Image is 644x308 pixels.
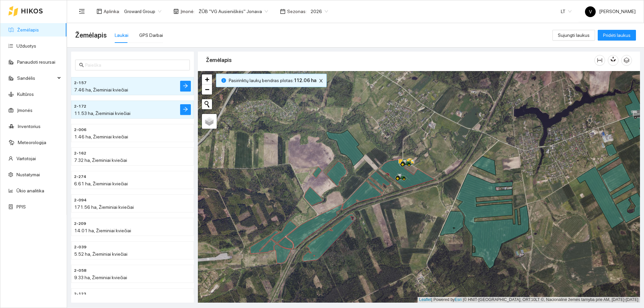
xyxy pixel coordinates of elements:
[97,9,102,14] span: layout
[202,99,212,109] button: Initiate a new search
[183,107,188,113] span: arrow-right
[74,134,128,139] span: 1.46 ha, Žieminiai kviečiai
[79,8,85,14] span: menu-fold
[74,127,87,133] span: 2-006
[85,61,186,69] input: Paieška
[287,8,307,15] span: Sezonas :
[455,297,462,302] a: Esri
[202,114,217,129] a: Layers
[552,33,595,38] a: Sujungti laukus
[317,77,325,85] button: close
[598,33,636,38] a: Pridėti laukus
[74,197,87,203] span: 2-094
[16,188,44,193] a: Ūkio analitika
[463,297,464,302] span: |
[558,32,590,39] span: Sujungti laukus
[74,275,127,280] span: 9.33 ha, Žieminiai kviečiai
[74,251,127,257] span: 5.52 ha, Žieminiai kviečiai
[183,83,188,89] span: arrow-right
[18,140,46,145] a: Meteorologija
[589,6,592,17] span: V
[75,5,89,18] button: menu-fold
[74,221,86,227] span: 2-209
[16,156,36,161] a: Vartotojai
[311,6,328,16] span: 2026
[124,6,161,16] span: Groward Group
[598,30,636,41] button: Pridėti laukus
[595,58,605,63] span: column-width
[79,63,84,67] span: search
[17,71,55,85] span: Sandėlis
[104,8,120,15] span: Aplinka :
[552,30,595,41] button: Sujungti laukus
[17,91,34,97] a: Kultūros
[74,111,130,116] span: 11.53 ha, Žieminiai kviečiai
[419,297,431,302] a: Leaflet
[180,81,191,91] button: arrow-right
[139,32,163,39] div: GPS Darbai
[221,78,226,83] span: info-circle
[205,75,209,83] span: +
[594,55,605,66] button: column-width
[317,78,325,83] span: close
[74,267,87,274] span: 2-058
[74,291,86,297] span: 2-123
[74,204,134,210] span: 171.56 ha, Žieminiai kviečiai
[199,6,268,16] span: ŽŪB "VG Ausieniškės" Jonava
[603,32,631,39] span: Pridėti laukus
[74,80,87,86] span: 2-157
[294,78,316,83] b: 112.06 ha
[17,27,39,33] a: Žemėlapis
[115,32,128,39] div: Laukai
[418,297,640,303] div: | Powered by © HNIT-[GEOGRAPHIC_DATA]; ORT10LT ©, Nacionalinė žemės tarnyba prie AM, [DATE]-[DATE]
[16,204,26,209] a: PPIS
[74,158,127,163] span: 7.32 ha, Žieminiai kviečiai
[202,84,212,95] a: Zoom out
[74,228,131,233] span: 14.01 ha, Žieminiai kviečiai
[17,108,33,113] a: Įmonės
[173,9,179,14] span: shop
[180,8,195,15] span: Įmonė :
[561,6,572,16] span: LT
[17,59,55,65] a: Panaudoti resursai
[74,87,128,93] span: 7.46 ha, Žieminiai kviečiai
[180,104,191,115] button: arrow-right
[74,103,86,110] span: 2-172
[206,51,594,70] div: Žemėlapis
[229,77,316,84] span: Pasirinktų laukų bendras plotas :
[585,9,636,14] span: [PERSON_NAME]
[74,150,86,157] span: 2-162
[16,43,36,49] a: Užduotys
[75,30,107,41] span: Žemėlapis
[74,181,128,186] span: 6.61 ha, Žieminiai kviečiai
[280,9,285,14] span: calendar
[74,174,86,180] span: 2-274
[202,74,212,84] a: Zoom in
[18,124,41,129] a: Inventorius
[16,172,40,177] a: Nustatymai
[205,85,209,94] span: −
[74,244,87,250] span: 2-039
